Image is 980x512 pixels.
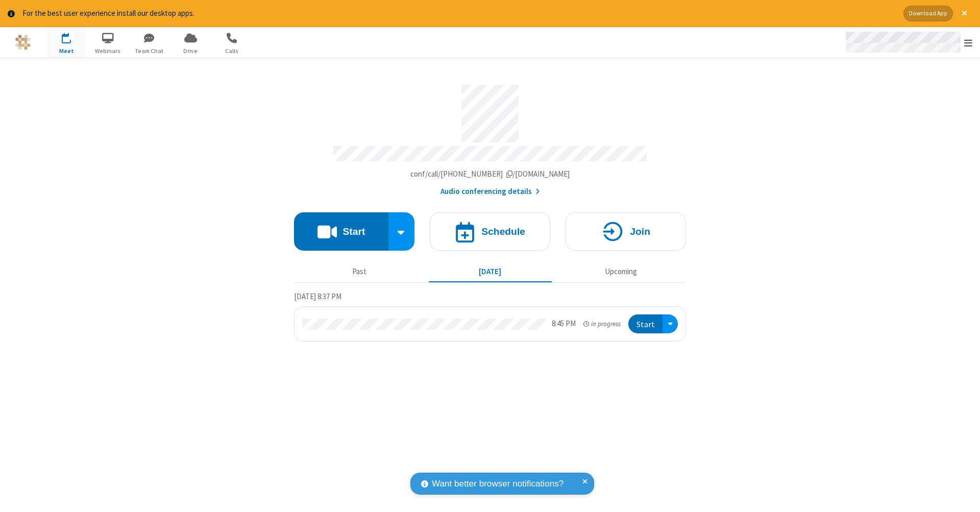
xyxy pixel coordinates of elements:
span: Drive [171,46,210,56]
button: Download App [903,6,953,21]
button: Upcoming [559,262,682,282]
span: Meet [47,46,86,56]
img: QA Selenium DO NOT DELETE OR CHANGE [15,35,31,50]
div: For the best user experience install our desktop apps. [22,8,896,19]
button: Start [294,212,388,251]
div: Open menu [836,27,980,58]
h4: Join [630,227,650,236]
div: 8:45 PM [552,318,576,330]
section: Today's Meetings [294,290,686,342]
button: Logo [4,27,42,58]
span: Want better browser notifications? [432,477,563,491]
h4: Start [342,227,365,236]
h4: Schedule [481,227,525,236]
button: [DATE] [429,262,552,282]
span: Calls [213,46,251,56]
div: Start conference options [388,212,415,251]
button: Past [298,262,421,282]
button: Close alert [957,6,972,21]
button: Start [628,314,663,333]
span: [DATE] 8:37 PM [294,291,341,301]
button: Audio conferencing details [440,186,540,198]
span: Team Chat [130,46,168,56]
section: Account details [294,77,686,197]
button: Copy my meeting room linkCopy my meeting room link [410,168,570,180]
button: Schedule [430,212,550,251]
div: Open menu [663,314,678,333]
em: in progress [583,319,621,329]
span: Copy my meeting room link [410,169,570,179]
button: Join [566,212,686,251]
div: 1 [69,33,76,40]
span: Webinars [89,46,127,56]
